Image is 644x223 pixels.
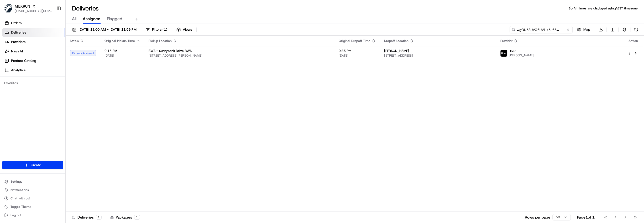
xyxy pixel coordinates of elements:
[149,39,172,43] span: Pickup Location
[5,21,96,29] p: Welcome 👋
[183,27,192,32] span: Views
[2,195,63,202] button: Chat with us!
[628,39,639,43] div: Action
[500,39,512,43] span: Provider
[509,49,516,53] span: Uber
[509,53,533,57] span: [PERSON_NAME]
[149,53,330,58] span: [STREET_ADDRESS][PERSON_NAME]
[2,186,63,194] button: Notifications
[5,5,16,16] img: Nash
[78,27,137,32] span: [DATE] 12:00 AM - [DATE] 11:59 PM
[104,49,140,53] span: 9:15 PM
[384,53,492,58] span: [STREET_ADDRESS]
[11,205,32,209] span: Toggle Theme
[510,26,573,33] input: Type to search
[2,66,65,74] a: Analytics
[2,203,63,210] button: Toggle Theme
[574,6,638,10] span: All times are displayed using AEST timezone
[24,50,86,55] div: Start new chat
[525,215,550,220] p: Rows per page
[11,117,40,122] span: Knowledge Base
[149,49,192,53] span: BWS - Sunnybank Drive BWS
[2,2,54,15] button: MILKRUNMILKRUN[EMAIL_ADDRESS][DOMAIN_NAME]
[575,26,593,33] button: Map
[46,81,57,85] span: [DATE]
[37,130,64,134] a: Powered byPylon
[44,81,45,85] span: •
[31,163,41,167] span: Create
[107,16,122,22] span: Flagged
[11,30,26,35] span: Deliveries
[24,55,72,59] div: We're available if you need us!
[632,26,640,33] button: Refresh
[384,39,409,43] span: Dropoff Location
[70,26,139,33] button: [DATE] 12:00 AM - [DATE] 11:59 PM
[15,4,30,9] button: MILKRUN
[104,39,135,43] span: Original Pickup Time
[152,27,167,32] span: Filters
[11,49,23,54] span: Nash AI
[339,39,370,43] span: Original Dropoff Time
[96,215,102,220] div: 1
[2,38,65,46] a: Providers
[2,79,63,87] div: Favorites
[583,27,590,32] span: Map
[14,34,87,39] input: Clear
[2,178,63,185] button: Settings
[5,50,15,59] img: 1736555255976-a54dd68f-1ca7-489b-9aae-adbdc363a1c4
[72,16,76,22] span: All
[143,26,170,33] button: Filters(1)
[11,40,25,44] span: Providers
[16,95,43,100] span: [PERSON_NAME]
[11,196,30,200] span: Chat with us!
[15,9,52,13] button: [EMAIL_ADDRESS][DOMAIN_NAME]
[11,96,15,100] img: 1736555255976-a54dd68f-1ca7-489b-9aae-adbdc363a1c4
[11,21,22,25] span: Orders
[174,26,194,33] button: Views
[42,115,86,124] a: 💻API Documentation
[2,28,65,37] a: Deliveries
[11,180,22,184] span: Settings
[2,211,63,219] button: Log out
[110,215,140,220] div: Packages
[500,50,507,57] img: uber-new-logo.jpeg
[2,47,65,56] a: Nash AI
[5,68,34,72] div: Past conversations
[4,4,13,13] img: MILKRUN
[83,16,101,22] span: Assigned
[70,39,79,43] span: Status
[163,27,167,32] span: ( 1 )
[134,215,140,220] div: 1
[81,67,96,73] button: See all
[384,49,409,53] span: [PERSON_NAME]
[50,117,84,122] span: API Documentation
[339,53,376,58] span: [DATE]
[44,95,45,100] span: •
[2,161,63,169] button: Create
[44,118,49,122] div: 💻
[5,118,9,122] div: 📗
[104,53,140,58] span: [DATE]
[5,90,14,99] img: Ben Goodger
[89,52,96,58] button: Start new chat
[339,49,376,53] span: 9:35 PM
[11,58,36,63] span: Product Catalog
[11,213,21,217] span: Log out
[3,115,42,124] a: 📗Knowledge Base
[72,4,99,13] h1: Deliveries
[72,215,102,220] div: Deliveries
[577,215,595,220] div: Page 1 of 1
[16,81,43,85] span: [PERSON_NAME]
[11,68,25,73] span: Analytics
[2,57,65,65] a: Product Catalog
[11,50,20,59] img: 4281594248423_2fcf9dad9f2a874258b8_72.png
[52,130,64,134] span: Pylon
[2,19,65,27] a: Orders
[5,76,14,85] img: Hannah Dayet
[46,95,57,100] span: [DATE]
[11,188,29,192] span: Notifications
